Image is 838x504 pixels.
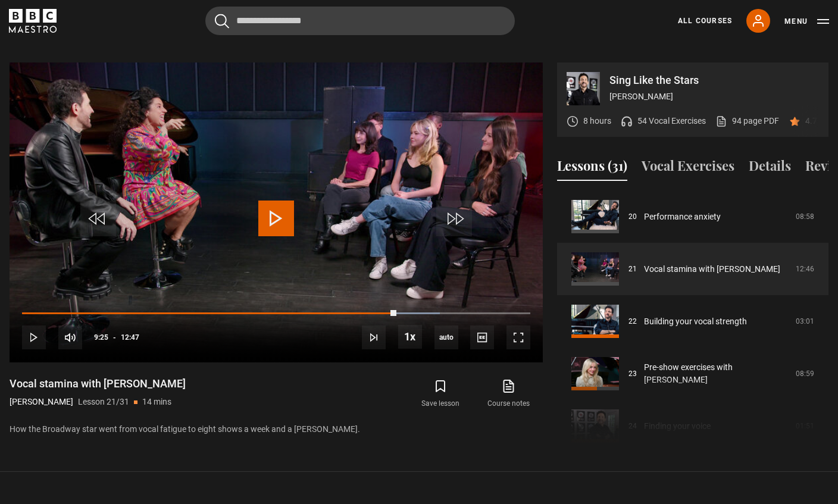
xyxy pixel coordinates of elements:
button: Vocal Exercises [642,156,734,181]
video-js: Video Player [10,62,543,362]
p: [PERSON_NAME] [10,396,73,408]
a: Vocal stamina with [PERSON_NAME] [644,263,780,276]
input: Search [205,7,515,35]
a: All Courses [678,15,732,26]
span: - [113,333,116,342]
p: Lesson 21/31 [78,396,129,408]
p: Sing Like the Stars [609,75,819,86]
button: Fullscreen [506,325,530,349]
a: Performance anxiety [644,211,721,223]
button: Toggle navigation [784,15,829,27]
h1: Vocal stamina with [PERSON_NAME] [10,377,186,391]
a: Building your vocal strength [644,315,747,328]
div: Current quality: 720p [434,325,458,349]
button: Play [22,325,46,349]
a: Pre-show exercises with [PERSON_NAME] [644,361,789,386]
button: Save lesson [407,377,474,411]
button: Submit the search query [215,14,229,29]
button: Next Lesson [362,325,386,349]
button: Captions [470,325,494,349]
span: auto [434,325,458,349]
button: Mute [58,325,82,349]
svg: BBC Maestro [9,9,57,33]
button: Lessons (31) [557,156,627,181]
div: Progress Bar [22,312,530,315]
a: 94 page PDF [715,115,779,127]
p: [PERSON_NAME] [609,90,819,103]
span: 12:47 [121,327,139,348]
a: Course notes [475,377,543,411]
p: 8 hours [583,115,611,127]
button: Details [749,156,791,181]
button: Playback Rate [398,325,422,349]
p: How the Broadway star went from vocal fatigue to eight shows a week and a [PERSON_NAME]. [10,423,543,436]
span: 9:25 [94,327,108,348]
p: 54 Vocal Exercises [637,115,706,127]
p: 14 mins [142,396,171,408]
